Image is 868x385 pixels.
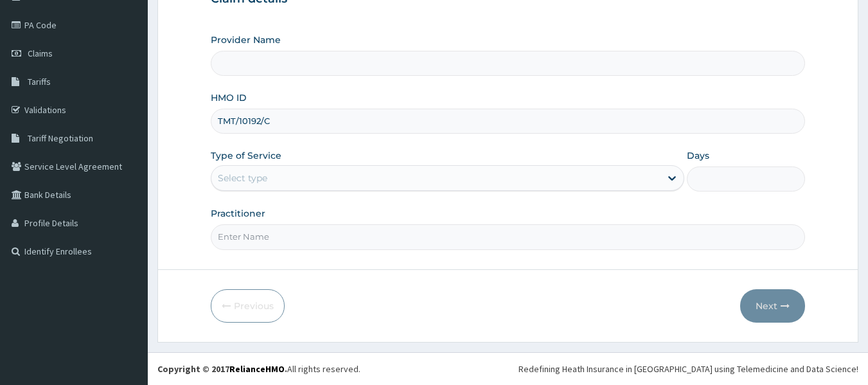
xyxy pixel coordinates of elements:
label: Provider Name [211,33,281,46]
label: Type of Service [211,149,281,162]
strong: Copyright © 2017 . [157,363,287,375]
div: Select type [218,172,267,184]
span: Claims [28,48,53,59]
input: Enter Name [211,224,806,249]
div: Redefining Heath Insurance in [GEOGRAPHIC_DATA] using Telemedicine and Data Science! [518,363,858,375]
span: Tariff Negotiation [28,132,93,144]
input: Enter HMO ID [211,109,806,134]
label: Days [687,149,709,162]
a: RelianceHMO [229,363,285,375]
label: Practitioner [211,207,265,220]
button: Previous [211,289,285,323]
button: Next [740,289,805,323]
span: Tariffs [28,76,51,87]
label: HMO ID [211,91,247,104]
footer: All rights reserved. [148,352,868,385]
